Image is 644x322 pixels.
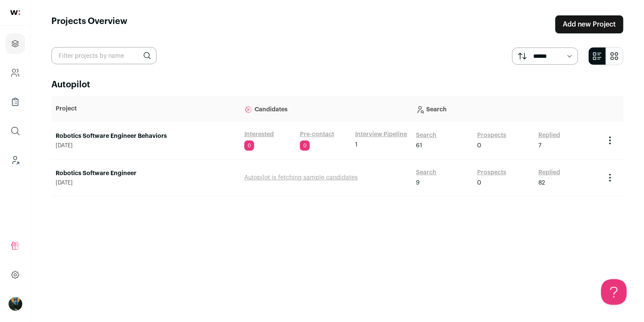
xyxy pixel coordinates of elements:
span: 61 [416,141,422,150]
input: Filter projects by name [51,47,157,64]
a: Robotics Software Engineer Behaviors [56,132,236,140]
span: [DATE] [56,179,236,186]
a: Autopilot is fetching sample candidates [244,175,358,181]
a: Prospects [477,131,506,140]
span: 1 [356,140,358,149]
span: 0 [477,141,481,150]
span: 0 [244,140,254,151]
button: Open dropdown [9,297,22,311]
button: Project Actions [605,173,615,183]
span: 0 [477,179,481,187]
a: Replied [538,168,560,177]
a: Leads (Backoffice) [5,150,25,170]
p: Search [416,100,596,117]
a: Pre-contact [300,130,334,139]
span: [DATE] [56,142,236,149]
a: Add new Project [555,15,623,33]
iframe: Help Scout Beacon - Open [601,279,627,305]
img: wellfound-shorthand-0d5821cbd27db2630d0214b213865d53afaa358527fdda9d0ea32b1df1b89c2c.svg [10,10,20,15]
a: Robotics Software Engineer [56,169,236,178]
span: 7 [538,141,541,150]
h2: Autopilot [51,79,623,91]
img: 12031951-medium_jpg [9,297,22,311]
p: Candidates [244,100,407,117]
a: Prospects [477,168,506,177]
p: Project [56,104,236,113]
a: Company Lists [5,92,25,112]
h1: Projects Overview [51,15,128,33]
a: Projects [5,33,25,54]
span: 82 [538,179,545,187]
span: 9 [416,179,420,187]
a: Search [416,168,436,177]
a: Replied [538,131,560,140]
a: Interested [244,130,274,139]
a: Company and ATS Settings [5,63,25,83]
span: 0 [300,140,310,151]
a: Search [416,131,436,140]
button: Project Actions [605,135,615,146]
a: Interview Pipeline [356,130,407,139]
